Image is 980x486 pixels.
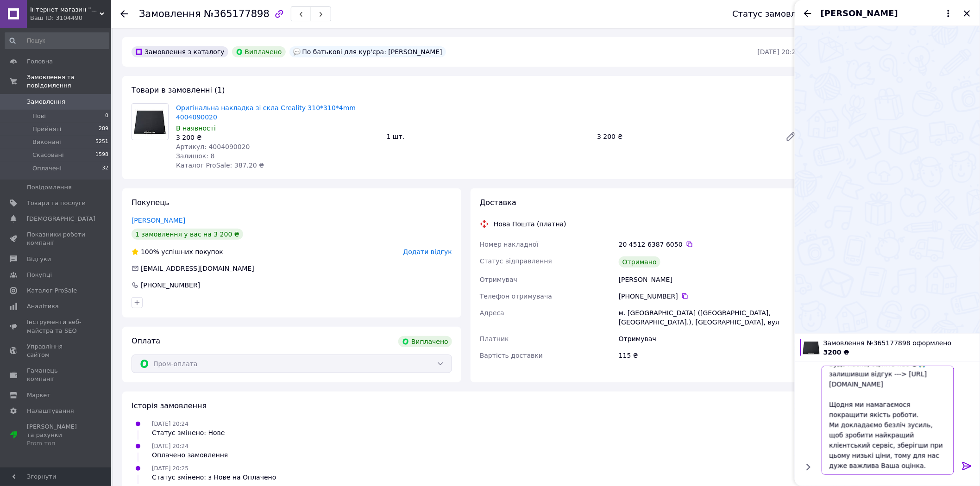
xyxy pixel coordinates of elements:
[102,164,108,173] span: 32
[30,6,100,14] span: Інтернет-магазин "DomTehno" ЗАВЖДИ НИЗЬКІ ЦІНИ
[99,125,108,133] span: 289
[822,366,954,475] textarea: Будь ласка, оцініть нас 😀🙏залишивши відгук ---> [URL][DOMAIN_NAME] Щодня ми намагаємося покращити...
[27,343,86,359] span: Управління сайтом
[821,7,954,19] button: [PERSON_NAME]
[27,199,86,207] span: Товари та послуги
[782,127,800,146] a: Редагувати
[132,106,168,137] img: Оригінальна накладка зі скла Creality 310*310*4mm 4004090020
[27,318,86,335] span: Інструменти веб-майстра та SEO
[95,151,108,159] span: 1598
[176,152,215,160] span: Залишок: 8
[823,338,974,348] span: Замовлення №365177898 оформлено
[480,198,516,207] span: Доставка
[27,215,95,223] span: [DEMOGRAPHIC_DATA]
[27,391,50,399] span: Маркет
[480,309,504,317] span: Адреса
[617,330,802,347] div: Отримувач
[961,8,973,19] button: Закрити
[383,130,594,143] div: 1 шт.
[802,461,814,473] button: Показати кнопки
[27,302,59,311] span: Аналітика
[139,8,201,19] span: Замовлення
[480,241,539,248] span: Номер накладної
[176,162,264,169] span: Каталог ProSale: 387.20 ₴
[30,14,111,22] div: Ваш ID: 3104490
[204,8,270,19] span: №365177898
[141,265,254,272] span: [EMAIL_ADDRESS][DOMAIN_NAME]
[619,256,660,268] div: Отримано
[802,8,813,19] button: Назад
[95,138,108,146] span: 5251
[732,9,817,19] div: Статус замовлення
[803,339,820,356] img: 4530613532_w100_h100_originalnaya-nakladka-iz.jpg
[176,125,216,132] span: В наявності
[32,112,46,120] span: Нові
[132,229,243,240] div: 1 замовлення у вас на 3 200 ₴
[141,248,159,255] span: 100%
[491,219,569,229] div: Нова Пошта (платна)
[176,104,356,121] a: Оригінальна накладка зі скла Creality 310*310*4mm 4004090020
[152,450,228,460] div: Оплачено замовлення
[32,151,64,159] span: Скасовані
[293,48,301,56] img: :speech_balloon:
[480,335,509,343] span: Платник
[27,231,86,247] span: Показники роботи компанії
[105,112,108,120] span: 0
[27,423,86,448] span: [PERSON_NAME] та рахунки
[619,240,800,249] div: 20 4512 6387 6050
[593,130,778,143] div: 3 200 ₴
[5,32,109,49] input: Пошук
[152,421,188,427] span: [DATE] 20:24
[480,352,543,359] span: Вартість доставки
[27,255,51,263] span: Відгуки
[758,48,800,56] time: [DATE] 20:24
[132,46,228,57] div: Замовлення з каталогу
[132,336,160,345] span: Оплата
[27,287,77,295] span: Каталог ProSale
[176,143,250,150] span: Артикул: 4004090020
[32,138,61,146] span: Виконані
[27,98,65,106] span: Замовлення
[120,9,128,19] div: Повернутися назад
[480,276,517,283] span: Отримувач
[27,407,74,415] span: Налаштування
[27,439,86,448] div: Prom топ
[289,46,446,57] div: По батькові для кур'єра: [PERSON_NAME]
[480,257,552,265] span: Статус відправлення
[152,465,188,472] span: [DATE] 20:25
[403,248,452,255] span: Додати відгук
[27,57,53,66] span: Головна
[480,293,552,300] span: Телефон отримувача
[152,428,225,437] div: Статус змінено: Нове
[617,347,802,364] div: 115 ₴
[132,217,185,224] a: [PERSON_NAME]
[152,443,188,449] span: [DATE] 20:24
[132,247,223,256] div: успішних покупок
[27,73,111,90] span: Замовлення та повідомлення
[152,473,276,482] div: Статус змінено: з Нове на Оплачено
[619,292,800,301] div: [PHONE_NUMBER]
[132,401,207,410] span: Історія замовлення
[617,305,802,330] div: м. [GEOGRAPHIC_DATA] ([GEOGRAPHIC_DATA], [GEOGRAPHIC_DATA].), [GEOGRAPHIC_DATA], вул
[27,183,72,192] span: Повідомлення
[398,336,452,347] div: Виплачено
[27,367,86,383] span: Гаманець компанії
[823,349,849,356] span: 3200 ₴
[132,86,225,94] span: Товари в замовленні (1)
[821,7,898,19] span: [PERSON_NAME]
[32,125,61,133] span: Прийняті
[140,280,201,290] div: [PHONE_NUMBER]
[132,198,170,207] span: Покупець
[176,133,379,142] div: 3 200 ₴
[32,164,62,173] span: Оплачені
[617,271,802,288] div: [PERSON_NAME]
[232,46,286,57] div: Виплачено
[27,271,52,279] span: Покупці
